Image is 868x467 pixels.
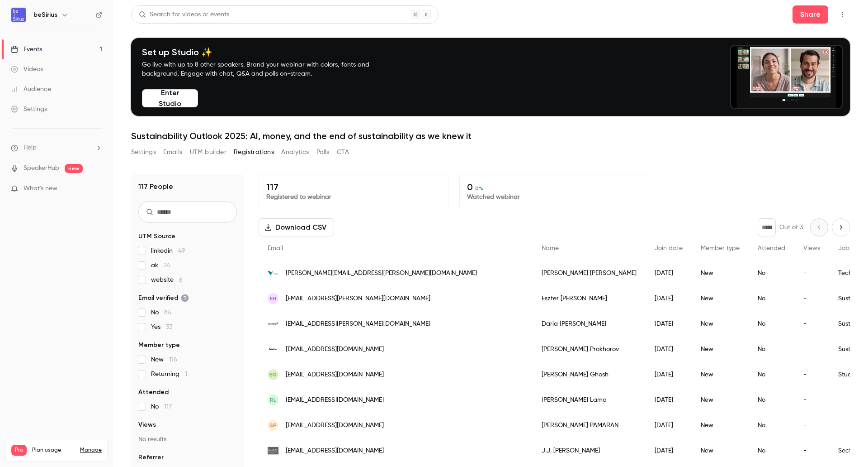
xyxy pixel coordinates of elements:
[467,182,642,193] p: 0
[286,421,384,430] span: [EMAIL_ADDRESS][DOMAIN_NAME]
[646,413,692,438] div: [DATE]
[646,387,692,413] div: [DATE]
[749,438,794,463] div: No
[692,387,749,413] div: New
[270,294,276,303] span: EH
[533,438,646,463] div: J.J. [PERSON_NAME]
[286,269,477,278] span: [PERSON_NAME][EMAIL_ADDRESS][PERSON_NAME][DOMAIN_NAME]
[142,60,391,78] p: Go live with up to 8 other speakers. Brand your webinar with colors, fonts and background. Engage...
[838,245,862,251] span: Job title
[646,438,692,463] div: [DATE]
[268,268,278,279] img: vale.com
[169,356,177,363] span: 116
[11,65,43,74] div: Videos
[794,362,829,387] div: -
[131,145,156,159] button: Settings
[24,164,59,173] a: SpeakerHub
[337,145,349,159] button: CTA
[234,145,274,159] button: Registrations
[794,413,829,438] div: -
[11,143,102,153] li: help-dropdown-opener
[190,145,226,159] button: UTM builder
[533,311,646,337] div: Daria [PERSON_NAME]
[269,421,277,429] span: SP
[281,145,309,159] button: Analytics
[266,193,441,202] p: Registered to webinar
[142,89,198,107] button: Enter Studio
[151,370,187,379] span: Returning
[286,370,384,380] span: [EMAIL_ADDRESS][DOMAIN_NAME]
[646,337,692,362] div: [DATE]
[646,311,692,337] div: [DATE]
[692,311,749,337] div: New
[794,286,829,311] div: -
[11,45,42,54] div: Events
[151,402,172,411] span: No
[185,371,187,377] span: 1
[286,319,430,329] span: [EMAIL_ADDRESS][PERSON_NAME][DOMAIN_NAME]
[758,245,785,251] span: Attended
[33,10,57,19] h6: beSirius
[270,396,276,404] span: RL
[533,413,646,438] div: [PERSON_NAME] PAMARAN
[286,395,384,405] span: [EMAIL_ADDRESS][DOMAIN_NAME]
[533,362,646,387] div: [PERSON_NAME] Ghosh
[163,145,182,159] button: Emails
[24,184,57,193] span: What's new
[11,85,51,94] div: Audience
[269,371,277,379] span: EG
[259,218,334,236] button: Download CSV
[138,232,175,241] span: UTM Source
[533,387,646,413] div: [PERSON_NAME] Lama
[166,324,172,330] span: 33
[11,105,47,114] div: Settings
[138,181,173,192] h1: 117 People
[646,362,692,387] div: [DATE]
[803,245,820,251] span: Views
[692,413,749,438] div: New
[749,362,794,387] div: No
[533,286,646,311] div: Eszter [PERSON_NAME]
[533,337,646,362] div: [PERSON_NAME] Prokhorov
[286,345,384,354] span: [EMAIL_ADDRESS][DOMAIN_NAME]
[692,362,749,387] div: New
[164,309,171,316] span: 84
[467,193,642,202] p: Watched webinar
[749,387,794,413] div: No
[794,337,829,362] div: -
[178,248,185,254] span: 49
[749,413,794,438] div: No
[794,438,829,463] div: -
[692,337,749,362] div: New
[164,404,172,410] span: 117
[533,260,646,286] div: [PERSON_NAME] [PERSON_NAME]
[749,286,794,311] div: No
[151,275,183,284] span: website
[701,245,740,251] span: Member type
[542,245,559,251] span: Name
[475,185,483,192] span: 0 %
[286,294,430,303] span: [EMAIL_ADDRESS][PERSON_NAME][DOMAIN_NAME]
[138,388,169,397] span: Attended
[692,286,749,311] div: New
[11,445,27,456] span: Pro
[749,337,794,362] div: No
[268,245,283,251] span: Email
[268,445,278,456] img: responsiblemining.net
[142,47,391,58] h4: Set up Studio ✨
[832,218,850,236] button: Next page
[749,260,794,286] div: No
[151,355,177,364] span: New
[779,223,803,232] p: Out of 3
[151,308,171,317] span: No
[268,318,278,329] img: tenova.com
[24,143,37,153] span: Help
[151,323,172,332] span: Yes
[794,260,829,286] div: -
[316,145,330,159] button: Polls
[794,311,829,337] div: -
[138,294,189,303] span: Email verified
[138,420,156,429] span: Views
[793,5,828,24] button: Share
[268,347,278,351] img: deloitte.nl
